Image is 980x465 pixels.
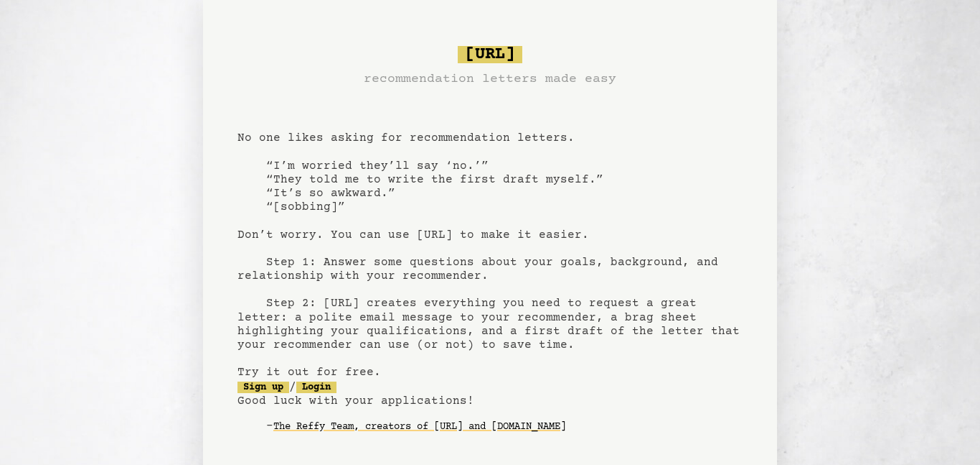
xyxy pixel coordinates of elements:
a: Login [296,382,336,393]
span: [URL] [458,46,522,63]
h3: recommendation letters made easy [364,69,616,89]
a: Sign up [237,382,289,393]
a: The Reffy Team, creators of [URL] and [DOMAIN_NAME] [273,415,566,438]
div: - [266,420,743,434]
pre: No one likes asking for recommendation letters. “I’m worried they’ll say ‘no.’” “They told me to ... [237,40,743,461]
